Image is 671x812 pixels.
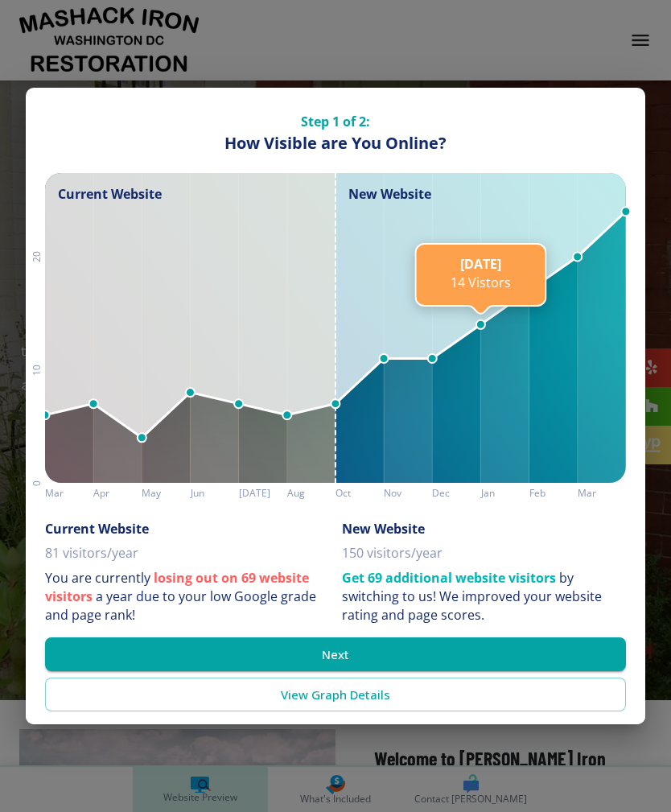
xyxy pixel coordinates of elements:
[342,569,626,624] p: by switching to us!
[142,484,190,501] h6: May
[45,569,329,624] p: You are currently a year due to your low Google grade and page rank!
[45,521,149,538] h6: Current Website
[578,484,626,501] h6: Mar
[529,484,578,501] h6: Feb
[342,521,425,538] h6: New Website
[45,484,93,501] h6: Mar
[342,544,443,563] p: 150 visitors/year
[342,569,556,587] strong: Get 69 additional website visitors
[432,484,480,501] h6: Dec
[335,484,384,501] h6: Oct
[287,484,335,501] h6: Aug
[239,484,287,501] h6: [DATE]
[342,587,602,624] div: We improved your website rating and page scores.
[384,484,432,501] h6: Nov
[93,484,142,501] h6: Apr
[191,484,239,501] h6: Jun
[45,678,626,711] a: View Graph Details
[45,637,626,671] button: Next
[45,569,309,605] strong: losing out on 69 website visitors
[45,544,138,563] p: 81 visitors/year
[481,484,529,501] h6: Jan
